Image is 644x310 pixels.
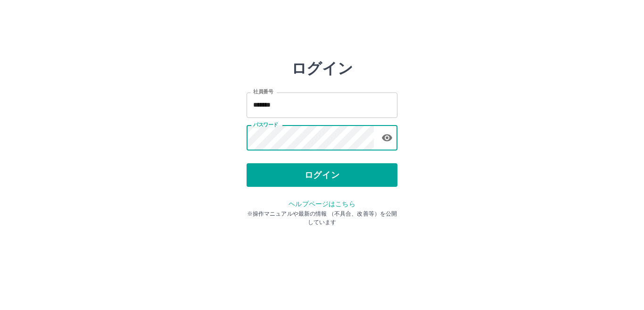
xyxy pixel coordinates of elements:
[289,200,355,208] a: ヘルプページはこちら
[247,163,397,187] button: ログイン
[291,59,353,77] h2: ログイン
[253,121,278,128] label: パスワード
[253,88,273,95] label: 社員番号
[247,209,397,226] p: ※操作マニュアルや最新の情報 （不具合、改善等）を公開しています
